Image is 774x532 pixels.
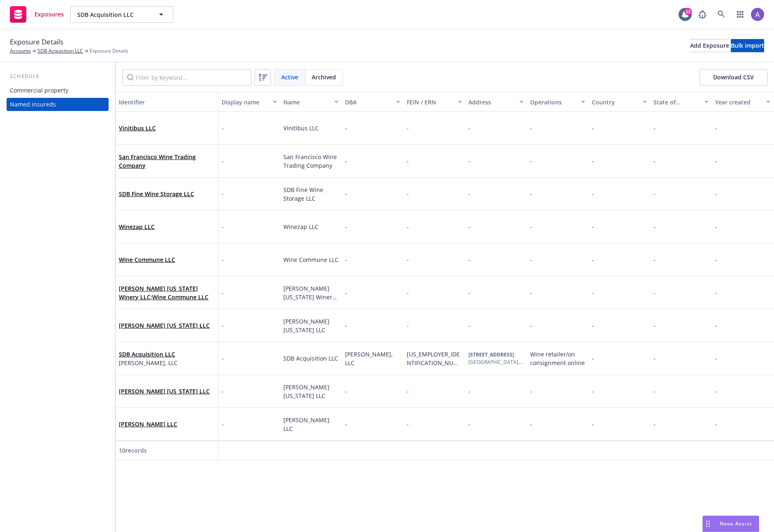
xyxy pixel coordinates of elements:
span: - [530,256,532,264]
span: SDB Acquisition LLC [283,354,338,362]
div: Bulk import [731,39,764,52]
span: Nova Assist [720,520,752,527]
a: [PERSON_NAME] LLC [119,420,177,428]
div: Schedule [7,72,109,81]
a: Wine Commune LLC [119,256,175,264]
span: [PERSON_NAME] LLC [283,416,331,433]
span: - [468,321,470,330]
a: Report a Bug [694,6,711,23]
a: SDB Fine Wine Storage LLC [119,190,194,198]
span: Vinitibus LLC [283,124,319,132]
div: Display name [222,98,268,106]
span: - [407,387,409,395]
span: - [653,289,656,296]
span: - [345,289,347,296]
div: Commercial property [10,84,68,97]
span: - [468,157,470,165]
span: [PERSON_NAME], LLC [345,350,394,367]
a: [PERSON_NAME] [US_STATE] LLC [119,387,210,395]
span: Vinitibus LLC [119,124,156,132]
span: - [592,124,594,132]
img: photo [751,8,764,21]
div: Named insureds [10,98,56,111]
span: - [592,190,594,198]
span: - [468,255,470,264]
button: State of incorporation or jurisdiction [650,92,712,112]
span: - [345,387,347,395]
span: - [715,190,717,198]
span: - [468,124,470,132]
span: - [530,289,532,296]
span: - [592,420,594,428]
span: - [592,256,594,264]
span: - [222,354,224,363]
div: Drag to move [703,516,713,532]
button: Nova Assist [702,516,759,532]
span: Wine Commune LLC [283,256,338,264]
span: [PERSON_NAME] [US_STATE] LLC [119,321,210,330]
span: - [222,420,224,428]
span: [PERSON_NAME], LLC [119,359,178,367]
span: [PERSON_NAME] [US_STATE] Winery LLC;Wine Commune LLC [119,284,215,301]
span: - [407,223,409,231]
span: - [407,256,409,264]
div: State of incorporation or jurisdiction [653,98,700,106]
span: - [407,157,409,165]
span: - [345,190,347,198]
span: - [345,256,347,264]
span: - [715,256,717,264]
span: - [222,190,224,198]
span: San Francisco Wine Trading Company [283,153,338,169]
span: - [715,157,717,165]
span: SDB Acquisition LLC [119,350,178,359]
span: - [592,157,594,165]
span: SDB Acquisition LLC [77,10,148,19]
span: - [653,322,656,329]
span: - [653,256,656,264]
span: - [468,222,470,231]
span: - [715,289,717,296]
span: Winezap LLC [283,223,318,231]
button: Bulk import [731,39,764,52]
b: [STREET_ADDRESS] [468,351,514,358]
button: Add Exposure [690,39,729,52]
span: - [653,190,656,198]
span: - [715,387,717,395]
a: San Francisco Wine Trading Company [119,153,196,169]
span: - [345,322,347,329]
button: Download CSV [700,69,767,86]
span: - [530,322,532,329]
span: [PERSON_NAME] LLC [119,420,177,428]
span: - [715,124,717,132]
button: Address [465,92,527,112]
span: - [653,420,656,428]
span: Wine retailer/on consignment online [530,350,585,367]
span: - [468,387,470,396]
span: - [530,387,532,395]
span: - [407,190,409,198]
a: Search [713,6,730,23]
a: SDB Acquisition LLC [119,350,175,358]
a: SDB Acquisition LLC [37,47,83,55]
div: Address [468,98,514,106]
span: - [222,288,224,297]
span: SDB Fine Wine Storage LLC [119,190,194,198]
div: Name [283,98,329,106]
span: 10 records [119,446,147,454]
span: - [345,223,347,231]
a: Exposures [7,3,67,26]
span: - [592,289,594,296]
a: Switch app [732,6,749,23]
div: FEIN / ERN [407,98,453,106]
a: Vinitibus LLC [119,124,156,132]
button: Name [280,92,342,112]
span: - [592,354,594,362]
span: - [345,420,347,428]
span: - [592,322,594,329]
span: - [530,124,532,132]
span: Exposures [35,11,64,18]
div: Operations [530,98,576,106]
span: - [530,420,532,428]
